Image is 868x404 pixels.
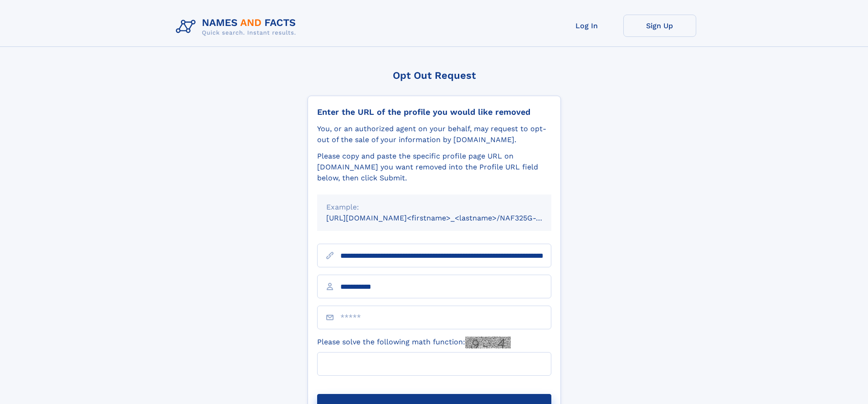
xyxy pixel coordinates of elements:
div: Enter the URL of the profile you would like removed [317,107,551,117]
div: Opt Out Request [308,70,561,81]
div: Example: [326,202,542,213]
div: Please copy and paste the specific profile page URL on [DOMAIN_NAME] you want removed into the Pr... [317,151,551,184]
img: Logo Names and Facts [172,15,303,39]
a: Log In [550,15,623,37]
a: Sign Up [623,15,696,37]
div: You, or an authorized agent on your behalf, may request to opt-out of the sale of your informatio... [317,123,551,145]
small: [URL][DOMAIN_NAME]<firstname>_<lastname>/NAF325G-xxxxxxxx [326,214,569,222]
label: Please solve the following math function: [317,337,511,348]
